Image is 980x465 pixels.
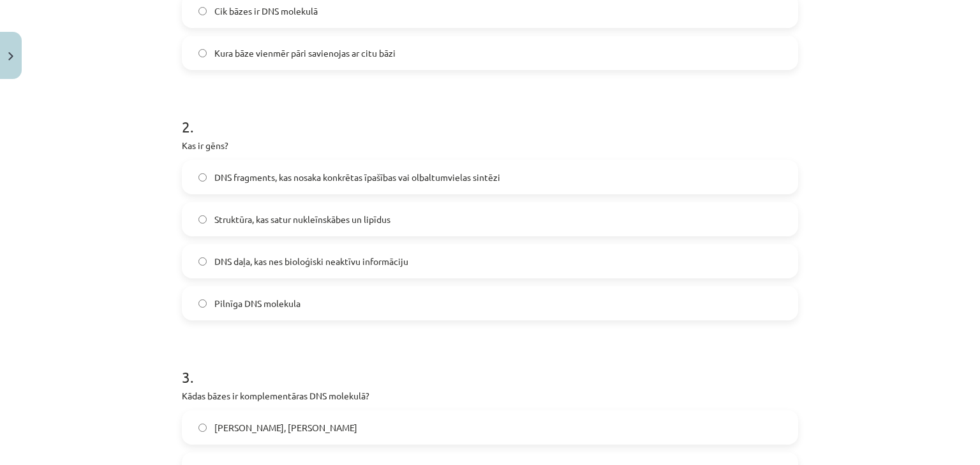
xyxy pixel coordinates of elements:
[182,96,798,135] h1: 2 .
[214,421,357,434] span: [PERSON_NAME], [PERSON_NAME]
[182,389,798,403] p: Kādas bāzes ir komplementāras DNS molekulā?
[182,139,798,152] p: Kas ir gēns?
[8,52,13,61] img: icon-close-lesson-0947bae3869378f0d4975bcd49f059093ad1ed9edebbc8119c70593378902aed.svg
[198,257,207,266] input: DNS daļa, kas nes bioloģiski neaktīvu informāciju
[198,173,207,182] input: DNS fragments, kas nosaka konkrētas īpašības vai olbaltumvielas sintēzi
[198,49,207,57] input: Kura bāze vienmēr pāri savienojas ar citu bāzi
[198,215,207,224] input: Struktūra, kas satur nukleīnskābes un lipīdus
[214,46,396,60] span: Kura bāze vienmēr pāri savienojas ar citu bāzi
[214,213,390,226] span: Struktūra, kas satur nukleīnskābes un lipīdus
[198,424,207,432] input: [PERSON_NAME], [PERSON_NAME]
[198,299,207,308] input: Pilnīga DNS molekula
[214,255,408,268] span: DNS daļa, kas nes bioloģiski neaktīvu informāciju
[182,346,798,385] h1: 3 .
[198,7,207,15] input: Cik bāzes ir DNS molekulā
[214,4,318,18] span: Cik bāzes ir DNS molekulā
[214,171,500,184] span: DNS fragments, kas nosaka konkrētas īpašības vai olbaltumvielas sintēzi
[214,297,301,310] span: Pilnīga DNS molekula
